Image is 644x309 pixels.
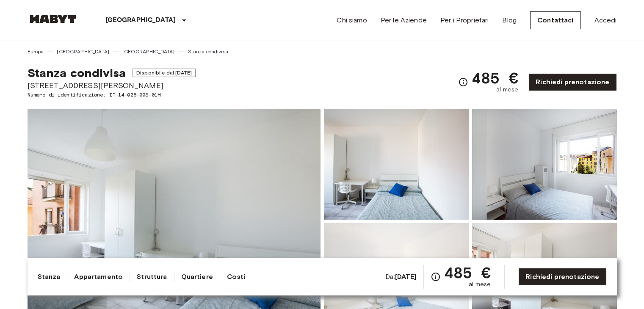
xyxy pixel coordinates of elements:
[472,109,617,220] img: Picture of unit IT-14-026-003-01H
[530,11,581,29] a: Contattaci
[28,91,196,99] span: Numero di identificazione: IT-14-026-003-01H
[385,272,416,281] span: Da:
[381,15,427,25] a: Per le Aziende
[444,265,491,280] span: 485 €
[133,69,196,77] span: Disponibile dal [DATE]
[28,66,126,80] span: Stanza condivisa
[458,77,468,87] svg: Verifica i dettagli delle spese nella sezione 'Riassunto dei Costi'. Si prega di notare che gli s...
[188,48,228,55] a: Stanza condivisa
[502,15,517,25] a: Blog
[440,15,489,25] a: Per i Proprietari
[431,272,441,282] svg: Verifica i dettagli delle spese nella sezione 'Riassunto dei Costi'. Si prega di notare che gli s...
[38,272,61,282] a: Stanza
[337,15,367,25] a: Chi siamo
[137,272,167,282] a: Struttura
[57,48,109,55] a: [GEOGRAPHIC_DATA]
[324,109,469,220] img: Picture of unit IT-14-026-003-01H
[528,73,616,91] a: Richiedi prenotazione
[594,15,617,25] a: Accedi
[105,15,176,25] p: [GEOGRAPHIC_DATA]
[28,48,44,55] a: Europa
[472,70,519,86] span: 485 €
[74,272,123,282] a: Appartamento
[496,86,518,94] span: al mese
[469,280,491,289] span: al mese
[181,272,213,282] a: Quartiere
[227,272,246,282] a: Costi
[28,15,78,23] img: Habyt
[518,268,606,286] a: Richiedi prenotazione
[395,273,417,281] b: [DATE]
[28,80,196,91] span: [STREET_ADDRESS][PERSON_NAME]
[122,48,175,55] a: [GEOGRAPHIC_DATA]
